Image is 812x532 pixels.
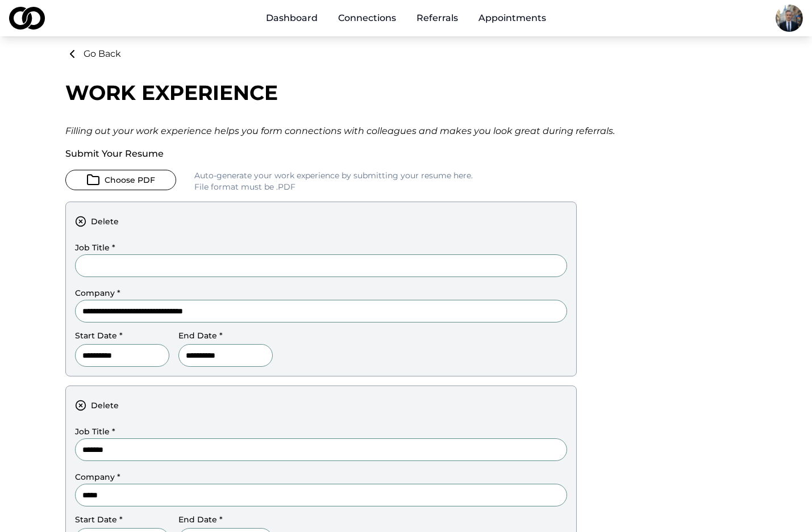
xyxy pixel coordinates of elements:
[75,242,115,253] label: Job Title *
[178,332,273,340] label: End Date *
[329,7,405,30] a: Connections
[469,7,555,30] a: Appointments
[65,47,121,61] button: Go Back
[75,395,139,416] button: Delete
[65,148,164,159] label: Submit Your Resume
[257,7,555,30] nav: Main
[75,516,169,523] label: Start Date *
[257,7,327,30] a: Dashboard
[407,7,467,30] a: Referrals
[9,7,45,30] img: logo
[65,124,747,138] div: Filling out your work experience helps you form connections with colleagues and makes you look gr...
[75,472,120,482] label: Company *
[75,211,139,232] button: Delete
[65,170,176,190] button: Choose PDF
[75,288,120,298] label: Company *
[178,516,273,523] label: End Date *
[75,332,169,340] label: Start Date *
[65,81,747,104] div: Work Experience
[194,170,473,192] p: Auto-generate your work experience by submitting your resume here.
[776,5,803,32] img: a63f5dfc-b4c1-41bc-9212-4c819e1b44f3-Headshot%202025%20Square-profile_picture.jpeg
[75,426,115,437] label: Job Title *
[194,181,473,192] div: File format must be .PDF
